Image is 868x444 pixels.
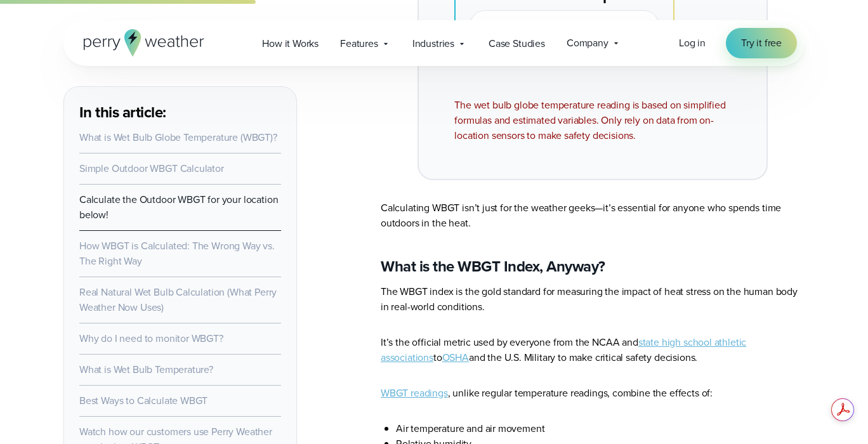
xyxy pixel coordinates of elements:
a: Try it free [726,28,797,58]
span: Log in [679,36,706,50]
span: How it Works [262,36,319,51]
p: Calculating WBGT isn’t just for the weather geeks—it’s essential for anyone who spends time outdo... [381,200,805,231]
li: Air temperature and air movement [396,421,805,436]
span: Case Studies [489,36,545,51]
a: Why do I need to monitor WBGT? [79,331,223,346]
div: The wet bulb globe temperature reading is based on simplified formulas and estimated variables. O... [454,98,730,143]
p: The WBGT index is the gold standard for measuring the impact of heat stress on the human body in ... [381,284,805,315]
a: OSHA [442,350,469,365]
a: How WBGT is Calculated: The Wrong Way vs. The Right Way [79,238,275,268]
p: , unlike regular temperature readings, combine the effects of: [381,386,805,401]
a: What is Wet Bulb Temperature? [79,362,213,377]
a: Log in [679,36,706,51]
h3: In this article: [79,102,281,122]
a: Calculate the Outdoor WBGT for your location below! [79,192,278,222]
a: What is Wet Bulb Globe Temperature (WBGT)? [79,130,277,145]
span: Company [567,36,608,51]
h3: What is the WBGT Index, Anyway? [381,256,805,277]
a: state high school athletic associations [381,335,746,365]
a: Simple Outdoor WBGT Calculator [79,161,224,176]
p: It’s the official metric used by everyone from the NCAA and to and the U.S. Military to make crit... [381,335,805,365]
a: Real Natural Wet Bulb Calculation (What Perry Weather Now Uses) [79,285,277,315]
a: Best Ways to Calculate WBGT [79,393,207,408]
span: Try it free [741,36,782,51]
a: WBGT readings [381,386,448,400]
span: Industries [412,36,454,51]
span: Features [340,36,378,51]
a: Case Studies [478,30,556,56]
a: How it Works [251,30,329,56]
